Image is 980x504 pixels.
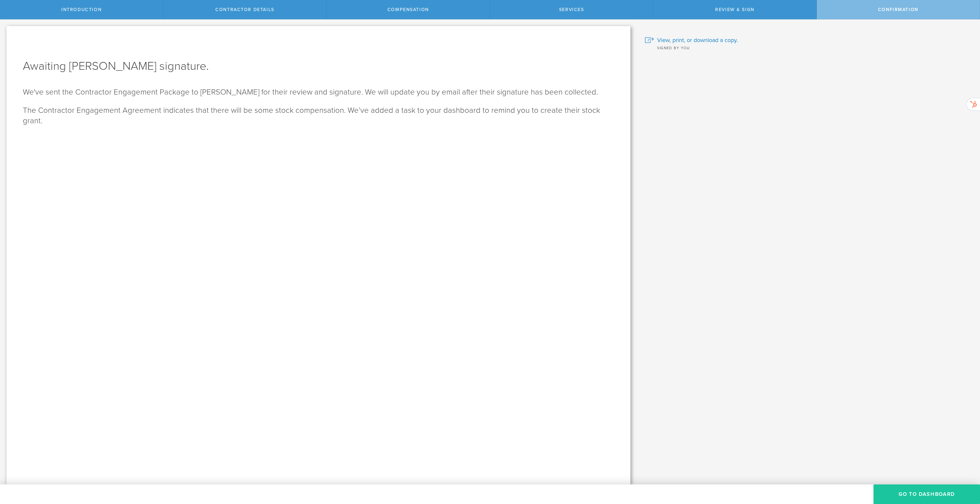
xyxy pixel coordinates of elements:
span: Contractor details [215,7,274,12]
span: View, print, or download a copy. [657,36,738,44]
p: We've sent the Contractor Engagement Package to [PERSON_NAME] for their review and signature. We ... [23,87,614,97]
button: Go To Dashboard [873,484,980,504]
h1: Awaiting [PERSON_NAME] signature. [23,58,614,74]
span: Confirmation [878,7,918,12]
span: Introduction [61,7,102,12]
div: Signed by you [645,44,970,51]
span: Review & sign [715,7,755,12]
span: Compensation [387,7,429,12]
span: Services [559,7,584,12]
p: The Contractor Engagement Agreement indicates that there will be some stock compensation. We’ve a... [23,105,614,126]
